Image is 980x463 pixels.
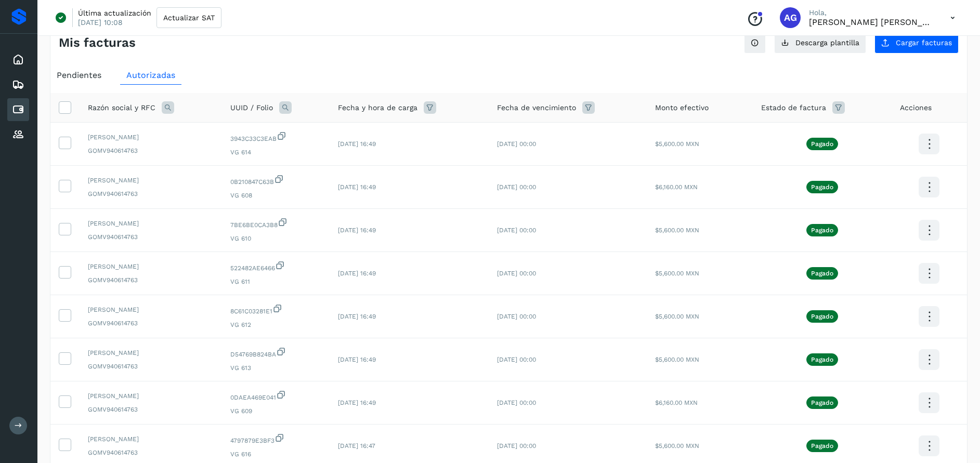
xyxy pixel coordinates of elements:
span: 0DAEA469E041 [230,390,321,402]
span: [PERSON_NAME] [88,348,214,358]
span: Estado de factura [761,102,826,113]
span: Fecha de vencimiento [497,102,576,113]
p: Última actualización [78,8,151,18]
span: Autorizadas [126,70,175,80]
span: GOMV940614763 [88,319,214,328]
span: GOMV940614763 [88,405,214,414]
span: [DATE] 16:49 [338,270,376,277]
span: GOMV940614763 [88,232,214,242]
span: [DATE] 00:00 [497,140,536,148]
span: [PERSON_NAME] [88,133,214,142]
span: GOMV940614763 [88,146,214,155]
h4: Mis facturas [59,35,136,50]
p: Pagado [811,356,833,363]
span: [DATE] 00:00 [497,399,536,406]
span: 3943C33C3EAB [230,131,321,143]
p: Pagado [811,313,833,320]
span: [DATE] 00:00 [497,270,536,277]
span: [PERSON_NAME] [88,176,214,185]
span: [DATE] 00:00 [497,183,536,191]
p: Abigail Gonzalez Leon [809,17,934,27]
span: $6,160.00 MXN [655,399,698,406]
span: $5,600.00 MXN [655,313,699,320]
span: Pendientes [57,70,101,80]
p: Hola, [809,8,934,17]
span: 522482AE6466 [230,260,321,273]
span: 7BE6BE0CA3B8 [230,217,321,230]
span: [DATE] 16:47 [338,442,375,449]
p: Pagado [811,442,833,449]
span: $6,160.00 MXN [655,183,698,191]
span: VG 609 [230,406,321,416]
span: [DATE] 16:49 [338,399,376,406]
span: Monto efectivo [655,102,709,113]
span: [DATE] 16:49 [338,183,376,191]
span: [DATE] 00:00 [497,442,536,449]
div: Inicio [7,48,29,71]
span: [DATE] 16:49 [338,356,376,363]
div: Embarques [7,73,29,96]
span: UUID / Folio [230,102,273,113]
span: 0B210847C63B [230,174,321,187]
span: 8C61C03281E1 [230,303,321,316]
span: $5,600.00 MXN [655,356,699,363]
span: D54769B824BA [230,347,321,359]
span: [PERSON_NAME] [88,434,214,444]
span: Descarga plantilla [795,39,859,46]
p: Pagado [811,227,833,234]
span: $5,600.00 MXN [655,227,699,234]
span: $5,600.00 MXN [655,442,699,449]
span: [PERSON_NAME] [88,391,214,401]
div: Cuentas por pagar [7,98,29,121]
p: [DATE] 10:08 [78,18,123,27]
span: 4797879E3BF3 [230,433,321,445]
span: [DATE] 16:49 [338,227,376,234]
span: [PERSON_NAME] [88,305,214,314]
span: [DATE] 00:00 [497,356,536,363]
button: Cargar facturas [874,32,959,54]
p: Pagado [811,270,833,277]
span: GOMV940614763 [88,362,214,371]
span: VG 611 [230,277,321,286]
span: VG 613 [230,363,321,373]
span: Actualizar SAT [163,14,215,21]
span: GOMV940614763 [88,448,214,457]
p: Pagado [811,183,833,191]
span: VG 610 [230,234,321,243]
p: Pagado [811,399,833,406]
span: VG 612 [230,320,321,329]
span: [DATE] 00:00 [497,313,536,320]
p: Pagado [811,140,833,148]
span: [PERSON_NAME] [88,262,214,271]
span: VG 614 [230,148,321,157]
span: [PERSON_NAME] [88,219,214,228]
span: VG 616 [230,449,321,459]
span: [DATE] 16:49 [338,140,376,148]
span: $5,600.00 MXN [655,270,699,277]
span: GOMV940614763 [88,189,214,199]
span: VG 608 [230,191,321,200]
button: Actualizar SAT [156,7,221,28]
span: $5,600.00 MXN [655,140,699,148]
button: Descarga plantilla [774,32,866,54]
span: Cargar facturas [896,39,952,46]
span: [DATE] 00:00 [497,227,536,234]
div: Proveedores [7,123,29,146]
span: GOMV940614763 [88,275,214,285]
span: Acciones [900,102,932,113]
span: [DATE] 16:49 [338,313,376,320]
span: Fecha y hora de carga [338,102,417,113]
span: Razón social y RFC [88,102,155,113]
